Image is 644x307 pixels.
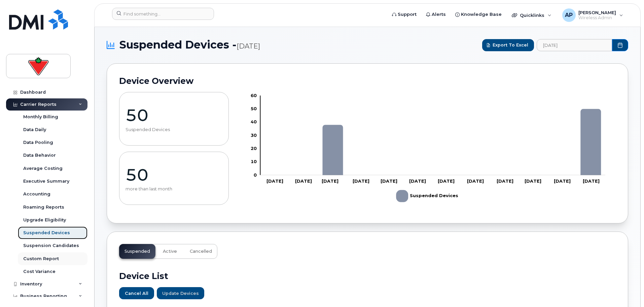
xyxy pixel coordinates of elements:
tspan: [DATE] [266,178,283,184]
h2: Device List [119,271,616,281]
tspan: 10 [251,159,257,164]
h2: Device Overview [119,76,616,86]
g: Suspended Devices [396,187,459,205]
tspan: 30 [251,132,257,138]
tspan: [DATE] [353,178,369,184]
tspan: [DATE] [554,178,571,184]
g: Legend [396,187,459,205]
tspan: [DATE] [409,178,426,184]
p: more than last month [126,186,222,192]
tspan: 20 [251,146,257,151]
p: Suspended Devices [126,127,222,132]
tspan: [DATE] [295,178,312,184]
p: 50 [126,105,222,125]
g: Suspended Devices [265,109,601,175]
button: Choose Date [612,39,628,51]
button: Export to Excel [482,39,534,51]
tspan: 0 [254,172,257,178]
span: Export to Excel [493,42,528,48]
span: Suspended Devices - [119,40,260,51]
span: Cancel All [125,290,148,297]
span: Active [163,249,177,254]
button: Cancel All [119,287,154,299]
span: Update Devices [162,290,199,297]
tspan: [DATE] [525,178,541,184]
tspan: 40 [251,119,257,124]
input: archived_billing_data [537,39,612,51]
tspan: [DATE] [322,178,338,184]
button: Update Devices [157,287,204,299]
tspan: [DATE] [438,178,455,184]
tspan: 60 [251,93,257,98]
tspan: [DATE] [497,178,513,184]
tspan: [DATE] [381,178,397,184]
span: [DATE] [237,42,260,50]
tspan: [DATE] [467,178,484,184]
g: Chart [251,93,606,205]
tspan: 50 [251,106,257,111]
tspan: [DATE] [583,178,600,184]
p: 50 [126,165,222,185]
span: Cancelled [190,249,212,254]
